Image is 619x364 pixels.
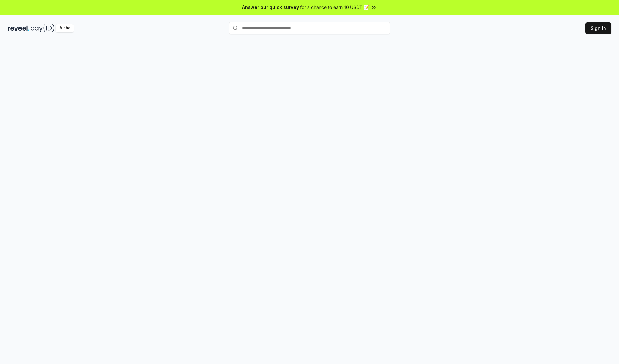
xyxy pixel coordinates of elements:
div: Alpha [56,24,74,32]
img: reveel_dark [8,24,29,32]
button: Sign In [585,22,611,34]
span: Answer our quick survey [242,4,299,11]
span: for a chance to earn 10 USDT 📝 [300,4,369,11]
img: pay_id [31,24,54,32]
